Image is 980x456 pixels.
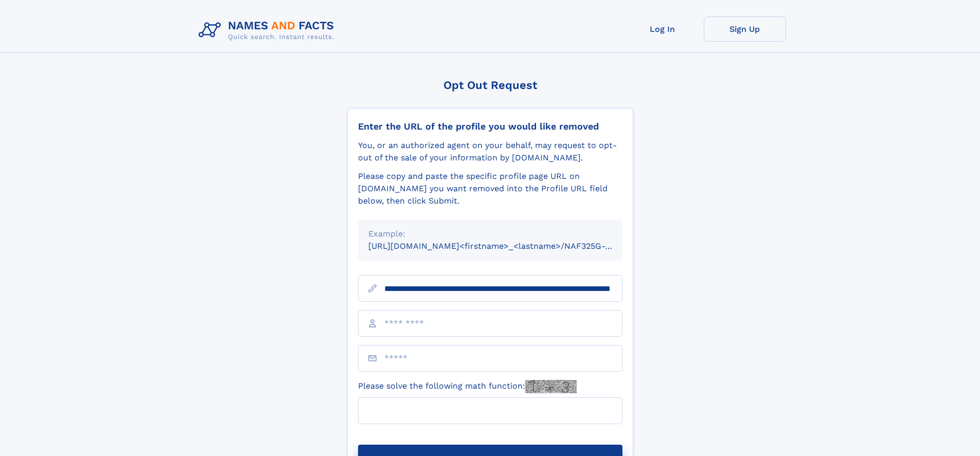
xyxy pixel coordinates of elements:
[347,79,633,92] div: Opt Out Request
[704,16,786,42] a: Sign Up
[358,170,622,207] div: Please copy and paste the specific profile page URL on [DOMAIN_NAME] you want removed into the Pr...
[194,16,343,44] img: Logo Names and Facts
[368,241,642,251] small: [URL][DOMAIN_NAME]<firstname>_<lastname>/NAF325G-xxxxxxxx
[621,16,704,42] a: Log In
[358,139,622,164] div: You, or an authorized agent on your behalf, may request to opt-out of the sale of your informatio...
[368,228,612,240] div: Example:
[358,121,622,132] div: Enter the URL of the profile you would like removed
[358,380,577,393] label: Please solve the following math function:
